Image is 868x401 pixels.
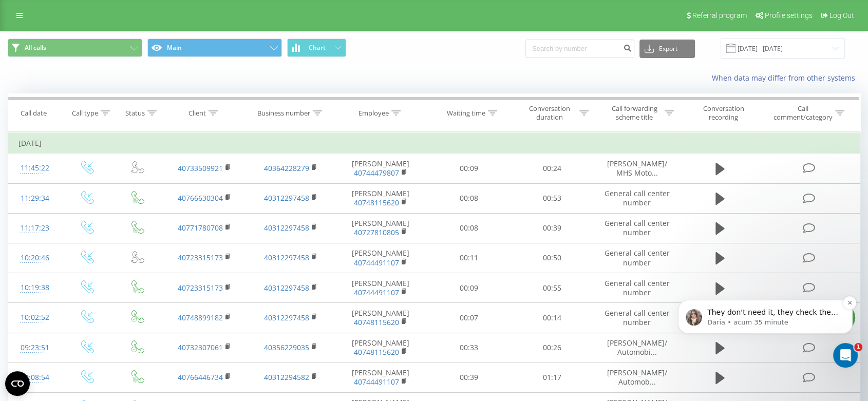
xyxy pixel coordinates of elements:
div: Call type [72,109,98,118]
div: 09:23:51 [18,338,51,358]
div: 10:19:38 [18,278,51,298]
a: 40766446734 [178,372,223,382]
div: Call comment/category [772,104,833,122]
td: 00:26 [511,333,594,362]
a: 40723315173 [178,253,223,262]
div: Conversation duration [522,104,577,122]
div: Call forwarding scheme title [607,104,662,122]
td: 00:39 [511,213,594,243]
span: [PERSON_NAME]/ Automobi... [607,338,667,357]
div: Petruta scrie… [8,40,197,181]
a: 40364228279 [264,163,309,173]
button: Dismiss notification [180,38,194,51]
a: 40312297458 [264,283,309,293]
a: 40312297458 [264,253,309,262]
td: [PERSON_NAME] [334,154,427,183]
img: Profile image for Daria [29,6,46,22]
div: Client [188,109,206,118]
button: Selector gif [32,299,41,308]
td: General call center number [594,243,680,273]
iframe: Intercom live chat [833,343,858,368]
td: General call center number [594,303,680,333]
a: 40748115620 [354,347,399,357]
button: Open CMP widget [5,371,30,396]
td: [PERSON_NAME] [334,333,427,362]
td: 00:53 [511,183,594,213]
div: message notification from Daria, acum 35 minute. They don't need it, they check the call logs, we... [15,42,190,75]
iframe: Intercom notifications mesaj [663,258,868,373]
td: General call center number [594,183,680,213]
a: 40748115620 [354,198,399,207]
button: Selector de emoji [16,299,24,308]
td: 00:09 [427,273,511,303]
div: [PERSON_NAME] video...22.08..mp4 [60,271,190,282]
div: Employee [358,109,389,118]
div: Închidere [180,4,199,23]
a: 40312297458 [264,313,309,322]
span: All calls [25,44,46,52]
div: [PERSON_NAME] video...22.08..mp4 [41,265,198,289]
a: 40733509921 [178,163,223,173]
td: [PERSON_NAME] [334,243,427,273]
button: Acasă [161,4,180,24]
div: Waiting time [447,109,485,118]
a: 40356229035 [264,342,309,352]
p: Message from Daria, sent acum 35 minute [45,60,177,69]
a: 40744479807 [354,168,399,178]
a: 40744491107 [354,377,399,387]
td: 00:09 [427,154,511,183]
a: 40748899182 [178,313,223,322]
button: Chart [287,39,346,57]
a: 40744491107 [354,288,399,297]
td: 00:24 [511,154,594,183]
span: Referral program [692,11,747,20]
td: 00:55 [511,273,594,303]
div: Call date [21,109,47,118]
div: Petruta scrie… [8,16,197,40]
a: When data may differ from other systems [712,73,860,83]
button: All calls [8,39,142,57]
div: 11:17:23 [18,218,51,238]
td: 00:50 [511,243,594,273]
img: Profile image for Daria [23,51,40,67]
a: 40312297458 [264,193,309,203]
td: General call center number [594,213,680,243]
a: [PERSON_NAME] video...22.08..mp4 [49,271,190,282]
td: [PERSON_NAME] [334,303,427,333]
a: 40744491107 [354,258,399,268]
span: Chart [309,44,326,51]
td: 01:17 [511,362,594,392]
td: [DATE] [8,133,860,154]
span: [PERSON_NAME]/ Automob... [607,368,667,387]
div: [PERSON_NAME] called him and made us a video. Although in the call you can only hear half of the ... [37,181,197,264]
div: 09:08:54 [18,368,51,388]
h1: Daria [50,5,71,13]
td: 00:08 [427,183,511,213]
td: 00:14 [511,303,594,333]
td: 00:39 [427,362,511,392]
span: 1 [854,343,862,351]
div: Petruta scrie… [8,265,197,297]
div: 11:45:22 [18,158,51,178]
a: 40312294582 [264,372,309,382]
div: [PERSON_NAME] called him and made us a video. Although in the call you can only hear half of the ... [45,187,189,258]
div: 11:29:34 [18,188,51,208]
td: 00:08 [427,213,511,243]
td: 00:11 [427,243,511,273]
a: 40766630304 [178,193,223,203]
div: Status [125,109,145,118]
button: Trimite un mesaj… [176,295,193,312]
td: General call center number [594,273,680,303]
input: Search by number [525,40,634,58]
a: 40771780708 [178,223,223,233]
a: 40748115620 [354,317,399,327]
div: Conversation recording [690,104,757,122]
a: 40732307061 [178,342,223,352]
p: They don't need it, they check the call logs, we're sending it in each example👍 But thank you😊 [45,49,177,60]
button: Export [639,40,695,58]
a: 40727810805 [354,227,399,237]
a: 40312297458 [264,223,309,233]
div: Business number [257,109,310,118]
span: Profile settings [765,11,813,20]
td: 00:33 [427,333,511,362]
